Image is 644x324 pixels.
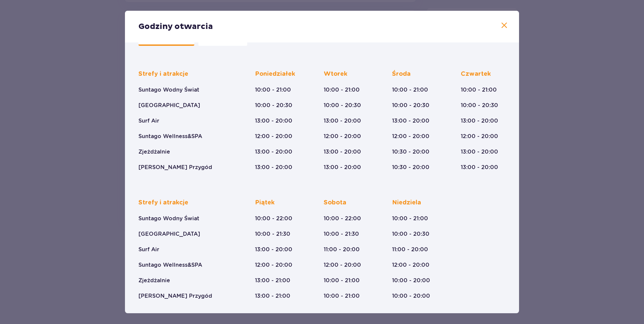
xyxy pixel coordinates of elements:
p: Zjeżdżalnie [138,277,170,284]
p: 10:00 - 20:30 [255,102,292,109]
p: Suntago Wellness&SPA [138,133,202,140]
p: Suntago Wodny Świat [138,215,199,222]
p: 12:00 - 20:00 [324,261,361,269]
p: Sobota [324,199,346,207]
p: 13:00 - 20:00 [255,148,292,156]
p: 13:00 - 20:00 [324,117,361,125]
p: Piątek [255,199,275,207]
p: 11:00 - 20:00 [324,246,360,253]
p: 13:00 - 20:00 [461,148,498,156]
p: 10:00 - 21:00 [324,86,360,94]
p: 10:00 - 20:00 [392,277,430,284]
p: 13:00 - 20:00 [392,117,429,125]
p: 13:00 - 21:00 [255,277,290,284]
p: Godziny otwarcia [138,22,213,32]
p: 13:00 - 20:00 [255,246,292,253]
p: Niedziela [392,199,421,207]
p: [GEOGRAPHIC_DATA] [138,102,200,109]
p: Zjeżdżalnie [138,148,170,156]
p: 10:00 - 22:00 [324,215,361,222]
p: 12:00 - 20:00 [461,133,498,140]
p: Wtorek [324,70,347,78]
p: 12:00 - 20:00 [255,261,292,269]
p: 10:00 - 21:00 [255,86,291,94]
p: 13:00 - 20:00 [461,164,498,171]
p: 13:00 - 20:00 [461,117,498,125]
p: 10:00 - 20:30 [392,102,429,109]
p: 10:00 - 20:30 [461,102,498,109]
p: 10:00 - 21:00 [392,215,428,222]
p: 10:00 - 21:00 [324,292,360,300]
p: 12:00 - 20:00 [255,133,292,140]
p: Poniedziałek [255,70,295,78]
p: 12:00 - 20:00 [392,133,429,140]
p: Surf Air [138,117,159,125]
p: 10:00 - 21:00 [461,86,497,94]
p: 10:30 - 20:00 [392,148,429,156]
p: Strefy i atrakcje [138,70,188,78]
p: 11:00 - 20:00 [392,246,428,253]
p: 13:00 - 20:00 [255,117,292,125]
p: 10:00 - 22:00 [255,215,292,222]
p: Strefy i atrakcje [138,199,188,207]
p: 13:00 - 20:00 [324,164,361,171]
p: Suntago Wellness&SPA [138,261,202,269]
p: [GEOGRAPHIC_DATA] [138,230,200,238]
p: 12:00 - 20:00 [392,261,429,269]
p: 10:00 - 21:00 [392,86,428,94]
p: 10:00 - 21:30 [324,230,359,238]
p: Środa [392,70,411,78]
p: 10:00 - 20:30 [324,102,361,109]
p: 10:00 - 21:00 [324,277,360,284]
p: 13:00 - 20:00 [324,148,361,156]
p: 10:30 - 20:00 [392,164,429,171]
p: Surf Air [138,246,159,253]
p: 10:00 - 20:00 [392,292,430,300]
p: [PERSON_NAME] Przygód [138,292,212,300]
p: Suntago Wodny Świat [138,86,199,94]
p: 10:00 - 21:30 [255,230,290,238]
p: Czwartek [461,70,491,78]
p: 10:00 - 20:30 [392,230,429,238]
p: 13:00 - 20:00 [255,164,292,171]
p: 13:00 - 21:00 [255,292,290,300]
p: [PERSON_NAME] Przygód [138,164,212,171]
p: 12:00 - 20:00 [324,133,361,140]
